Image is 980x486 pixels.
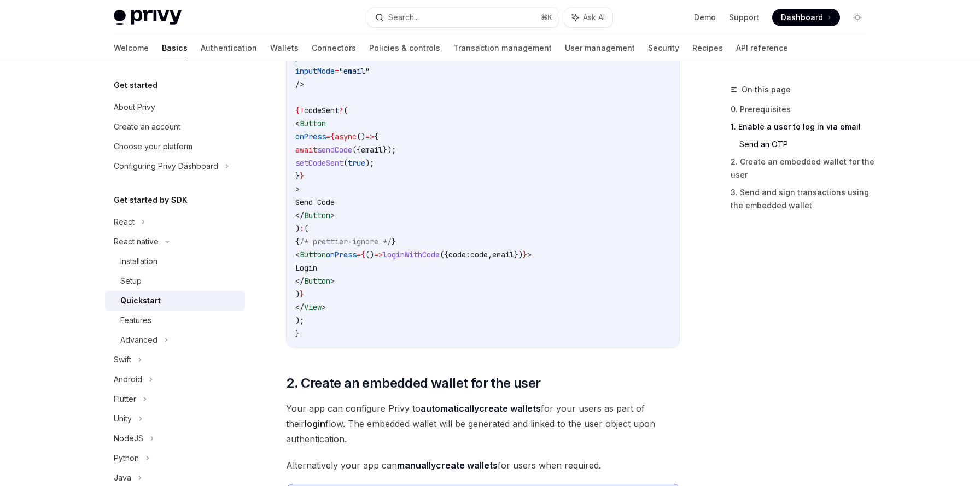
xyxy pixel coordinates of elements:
[739,136,875,153] a: Send an OTP
[326,250,357,260] span: onPress
[772,9,840,26] a: Dashboard
[120,255,157,268] div: Installation
[514,250,523,260] span: })
[339,106,343,115] span: ?
[120,333,157,347] div: Advanced
[781,12,823,23] span: Dashboard
[397,460,498,471] a: manuallycreate wallets
[565,35,635,61] a: User management
[304,224,308,233] span: (
[304,276,330,286] span: Button
[731,118,875,136] a: 1. Enable a user to log in via email
[286,401,680,447] span: Your app can configure Privy to for your users as part of their flow. The embedded wallet will be...
[114,35,149,61] a: Welcome
[286,374,540,392] span: 2. Create an embedded wallet for the user
[488,250,492,260] span: ,
[295,250,300,260] span: <
[369,35,440,61] a: Policies & controls
[397,460,436,471] strong: manually
[304,302,322,312] span: View
[312,35,356,61] a: Connectors
[361,145,383,155] span: email
[114,10,182,25] img: light logo
[295,289,300,299] span: )
[339,66,370,76] span: "email"
[357,250,361,260] span: =
[374,250,383,260] span: =>
[421,403,541,414] a: automaticallycreate wallets
[295,329,300,338] span: }
[295,119,300,128] span: <
[731,184,875,214] a: 3. Send and sign transactions using the embedded wallet
[352,145,361,155] span: ({
[295,106,300,115] span: {
[295,132,326,142] span: onPress
[742,83,791,96] span: On this page
[114,393,136,406] div: Flutter
[114,215,135,229] div: React
[731,101,875,118] a: 0. Prerequisites
[304,210,330,220] span: Button
[448,250,470,260] span: code:
[729,12,759,23] a: Support
[295,171,300,181] span: }
[330,132,357,142] span: {async
[120,314,151,327] div: Features
[105,251,245,271] a: Installation
[849,9,866,26] button: Toggle dark mode
[300,237,392,247] span: /* prettier-ignore */
[295,237,300,247] span: {
[304,106,339,115] span: codeSent
[583,12,605,23] span: Ask AI
[114,412,132,425] div: Unity
[114,235,159,248] div: React native
[105,271,245,291] a: Setup
[374,132,378,142] span: {
[440,250,448,260] span: ({
[383,250,440,260] span: loginWithCode
[120,294,161,307] div: Quickstart
[105,137,245,156] a: Choose your platform
[201,35,257,61] a: Authentication
[300,224,304,233] span: :
[343,106,348,115] span: (
[300,106,304,115] span: !
[523,250,527,260] span: }
[541,13,552,22] span: ⌘ K
[388,11,419,24] div: Search...
[300,119,326,128] span: Button
[305,418,325,429] strong: login
[114,79,157,92] h5: Get started
[295,224,300,233] span: )
[114,160,218,173] div: Configuring Privy Dashboard
[300,289,304,299] span: }
[330,276,335,286] span: >
[295,210,304,220] span: </
[348,158,365,168] span: true
[270,35,299,61] a: Wallets
[120,274,142,288] div: Setup
[326,132,330,142] span: =
[114,140,192,153] div: Choose your platform
[295,276,304,286] span: </
[295,302,304,312] span: </
[114,432,143,445] div: NodeJS
[527,250,532,260] span: >
[421,403,479,414] strong: automatically
[322,302,326,312] span: >
[295,184,300,194] span: >
[114,471,131,484] div: Java
[105,97,245,117] a: About Privy
[731,153,875,184] a: 2. Create an embedded wallet for the user
[692,35,723,61] a: Recipes
[105,291,245,311] a: Quickstart
[453,35,552,61] a: Transaction management
[295,315,304,325] span: );
[392,237,396,247] span: }
[114,194,188,207] h5: Get started by SDK
[295,263,317,273] span: Login
[114,373,142,386] div: Android
[295,158,343,168] span: setCodeSent
[367,8,559,27] button: Search...⌘K
[105,311,245,330] a: Features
